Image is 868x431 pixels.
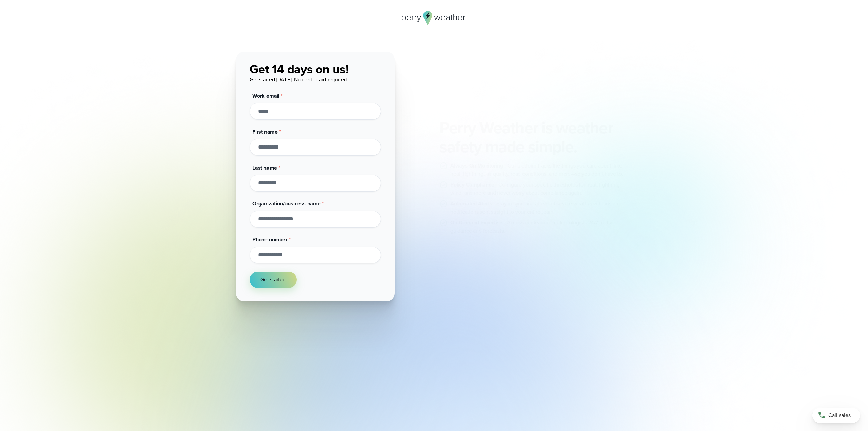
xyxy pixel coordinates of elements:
[252,92,279,100] span: Work email
[252,236,288,243] span: Phone number
[252,128,278,136] span: First name
[812,408,860,423] a: Call sales
[250,272,297,288] button: Get started
[828,411,851,419] span: Call sales
[252,200,321,208] span: Organization/business name
[260,276,286,284] span: Get started
[252,164,277,172] span: Last name
[250,76,348,83] span: Get started [DATE]. No credit card required.
[250,60,348,78] span: Get 14 days on us!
